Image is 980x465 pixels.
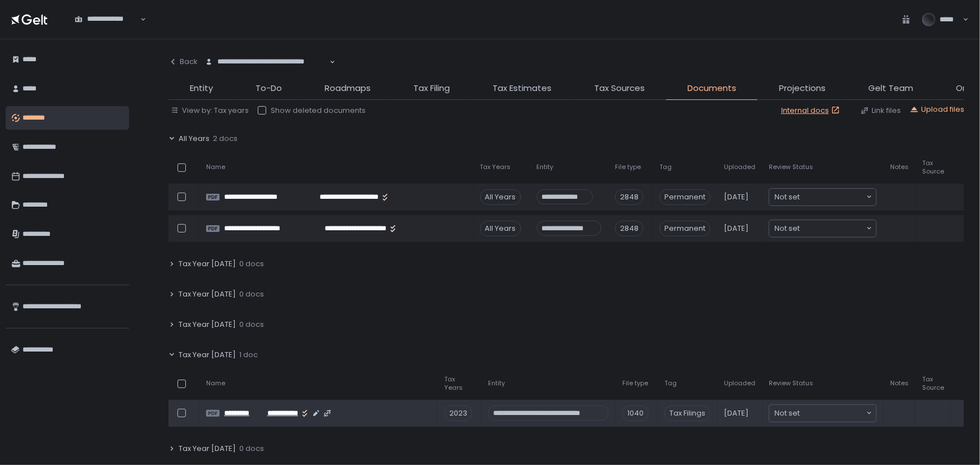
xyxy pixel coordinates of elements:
[868,82,913,95] span: Gelt Team
[800,192,865,203] input: Search for option
[168,51,198,73] button: Back
[168,57,198,67] div: Back
[239,289,264,299] span: 0 docs
[724,224,749,234] span: [DATE]
[239,259,264,269] span: 0 docs
[724,408,749,418] span: [DATE]
[493,82,551,95] span: Tax Estimates
[256,82,282,95] span: To-Do
[769,189,876,206] div: Search for option
[179,350,236,360] span: Tax Year [DATE]
[890,379,909,388] span: Notes
[325,82,371,95] span: Roadmaps
[615,221,644,236] div: 2848
[769,379,813,388] span: Review Status
[774,408,800,419] span: Not set
[860,106,901,116] button: Link files
[659,189,710,205] span: Permanent
[800,408,865,419] input: Search for option
[239,444,264,454] span: 0 docs
[910,104,964,115] button: Upload files
[444,375,475,392] span: Tax Years
[205,67,329,78] input: Search for option
[480,221,521,236] div: All Years
[724,163,755,171] span: Uploaded
[664,379,677,388] span: Tag
[213,134,238,144] span: 2 docs
[769,220,876,237] div: Search for option
[774,192,800,203] span: Not set
[537,163,554,171] span: Entity
[687,82,736,95] span: Documents
[480,189,521,205] div: All Years
[239,350,258,360] span: 1 doc
[615,189,644,205] div: 2848
[179,259,236,269] span: Tax Year [DATE]
[769,405,876,422] div: Search for option
[594,82,645,95] span: Tax Sources
[622,379,648,388] span: File type
[664,405,710,421] span: Tax Filings
[480,163,511,171] span: Tax Years
[75,24,139,35] input: Search for option
[171,106,249,116] button: View by: Tax years
[890,163,909,171] span: Notes
[488,379,505,388] span: Entity
[781,106,842,116] a: Internal docs
[800,223,865,234] input: Search for option
[179,444,236,454] span: Tax Year [DATE]
[206,163,225,171] span: Name
[615,163,641,171] span: File type
[724,379,755,388] span: Uploaded
[659,163,672,171] span: Tag
[622,405,649,421] div: 1040
[179,134,209,144] span: All Years
[206,379,225,388] span: Name
[774,223,800,234] span: Not set
[659,221,710,236] span: Permanent
[67,8,146,31] div: Search for option
[190,82,213,95] span: Entity
[724,192,749,202] span: [DATE]
[444,405,472,421] div: 2023
[413,82,450,95] span: Tax Filing
[198,51,335,74] div: Search for option
[239,320,264,330] span: 0 docs
[922,159,944,176] span: Tax Source
[779,82,826,95] span: Projections
[769,163,813,171] span: Review Status
[179,289,236,299] span: Tax Year [DATE]
[922,375,944,392] span: Tax Source
[179,320,236,330] span: Tax Year [DATE]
